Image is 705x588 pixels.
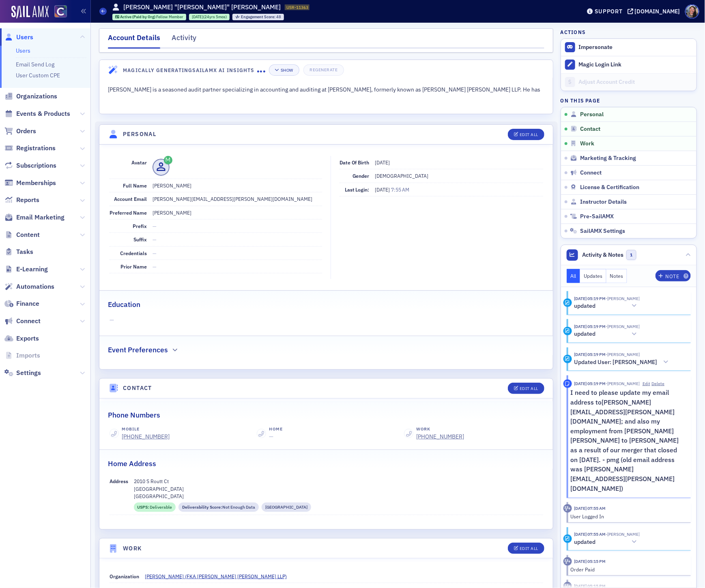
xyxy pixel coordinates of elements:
time: 7/7/2025 05:19 PM [574,296,606,301]
span: Last Login: [345,186,370,193]
div: Deliverability Score: Not Enough Data [178,503,259,512]
a: Email Marketing [4,213,64,222]
div: Activity [563,504,572,513]
button: Regenerate [303,64,344,76]
span: Instructor Details [580,198,627,206]
button: Notes [606,269,628,283]
div: [PHONE_NUMBER] [122,432,170,441]
span: Pamela Galey-Coleman [606,381,640,386]
h4: Personal [123,130,156,138]
p: [GEOGRAPHIC_DATA] [134,492,543,500]
span: USR-11363 [286,4,308,10]
button: updated [574,302,640,310]
div: Edit All [520,386,538,391]
span: Credentials [120,250,147,256]
div: Note [666,274,679,279]
a: Connect [4,317,41,326]
span: Deliverability Score : [182,504,223,511]
span: — [153,250,157,256]
span: Registrations [16,144,56,153]
img: SailAMX [54,5,67,18]
span: Automations [16,282,54,291]
h5: updated [574,303,595,310]
dd: [PERSON_NAME][EMAIL_ADDRESS][PERSON_NAME][DOMAIN_NAME] [153,192,322,205]
span: Avatar [131,159,147,166]
span: Profile [685,4,699,19]
span: — [269,433,273,440]
span: Content [16,230,40,239]
button: Updated User: [PERSON_NAME] [574,358,671,366]
h2: Education [108,299,140,310]
button: Edit All [508,543,544,554]
span: Personal [580,111,604,118]
div: Update [563,327,572,335]
span: Pamela Galey-Coleman [606,296,640,301]
img: SailAMX [11,6,49,19]
a: Exports [4,334,39,343]
a: Finance [4,299,39,308]
time: 7/7/2025 05:19 PM [574,352,606,357]
div: (24yrs 5mos) [192,14,227,19]
dd: [PERSON_NAME] [153,206,322,219]
button: updated [574,330,640,339]
span: — [153,236,157,243]
span: Exports [16,334,39,343]
a: E-Learning [4,265,48,274]
h4: Work [123,544,142,553]
span: Settings [16,369,41,377]
h2: Home Address [108,458,156,469]
span: Subscriptions [16,161,56,170]
button: Magic Login Link [561,56,696,73]
div: Edit All [520,546,538,551]
time: 7/7/2025 05:19 PM [574,381,606,386]
span: Greg Pfahl [606,531,640,537]
time: 7/7/2025 07:55 AM [574,505,606,511]
span: Imports [16,351,40,360]
div: Mobile [122,426,170,432]
div: Engagement Score: 48 [232,14,284,20]
a: Subscriptions [4,161,56,170]
span: — [110,316,543,324]
div: [DOMAIN_NAME] [635,8,680,15]
a: User Custom CPE [16,72,60,79]
div: Support [595,8,623,15]
span: Date of Birth [340,159,370,166]
span: Reports [16,196,39,205]
span: Active (Paid by Org) [120,14,156,19]
span: Fellow Member [156,14,183,19]
button: [DOMAIN_NAME] [628,9,683,14]
button: Impersonate [579,44,613,51]
div: Activity [172,32,196,47]
span: Engagement Score : [241,14,277,19]
span: [DATE] [375,159,390,166]
a: Email Send Log [16,61,54,68]
a: Events & Products [4,109,70,118]
div: Magic Login Link [579,61,692,68]
span: 1 [626,250,636,260]
span: Pamela Galey-Coleman [606,324,640,329]
time: 7/7/2025 05:19 PM [574,324,606,329]
button: Updates [580,269,606,283]
div: Account Details [108,32,160,49]
span: Connect [16,317,41,326]
p: 2010 S Routt Ct [134,477,543,485]
a: Tasks [4,247,33,256]
a: Registrations [4,144,56,153]
h2: Event Preferences [108,345,168,355]
a: View Homepage [49,5,67,19]
a: Users [4,33,33,42]
h5: updated [574,539,595,546]
div: Show [281,68,293,72]
a: Orders [4,127,36,136]
span: Users [16,33,33,42]
div: 2001-03-29 00:00:00 [189,14,230,20]
a: [PERSON_NAME][EMAIL_ADDRESS][PERSON_NAME][DOMAIN_NAME] [570,398,675,425]
button: Edit All [508,383,544,394]
span: Organizations [16,92,57,101]
span: — [153,223,157,229]
div: Work [416,426,464,432]
span: Events & Products [16,109,70,118]
span: Account Email [114,196,147,202]
h5: Updated User: [PERSON_NAME] [574,359,657,366]
span: Baker Tilly (FKA Moss Adams LLP) [145,573,287,580]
